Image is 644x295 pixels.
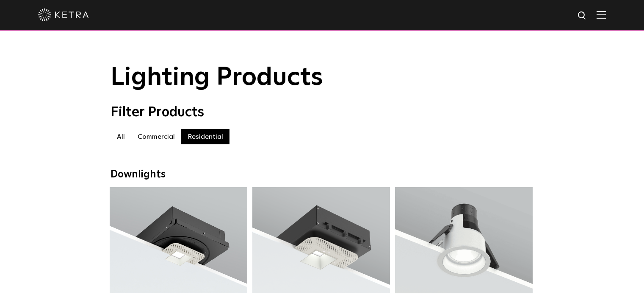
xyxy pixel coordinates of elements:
[597,11,606,19] img: Hamburger%20Nav.svg
[111,104,534,121] div: Filter Products
[38,8,89,21] img: ketra-logo-2019-white
[111,169,534,181] div: Downlights
[131,129,181,144] label: Commercial
[181,129,229,144] label: Residential
[111,65,323,90] span: Lighting Products
[577,11,588,21] img: search icon
[111,129,131,144] label: All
